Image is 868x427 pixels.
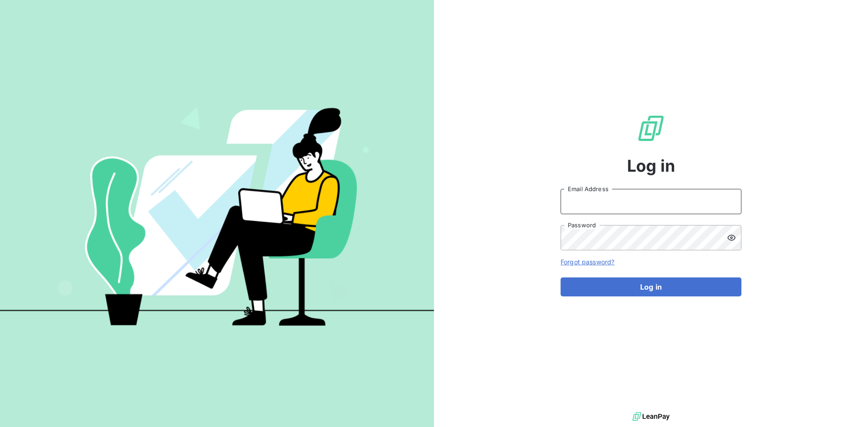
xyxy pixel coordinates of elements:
a: Forgot password? [561,258,614,266]
img: LeanPay Logo [637,114,665,143]
button: Log in [561,277,741,296]
img: logo [632,410,670,423]
input: placeholder [561,189,741,214]
span: Log in [627,154,675,178]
